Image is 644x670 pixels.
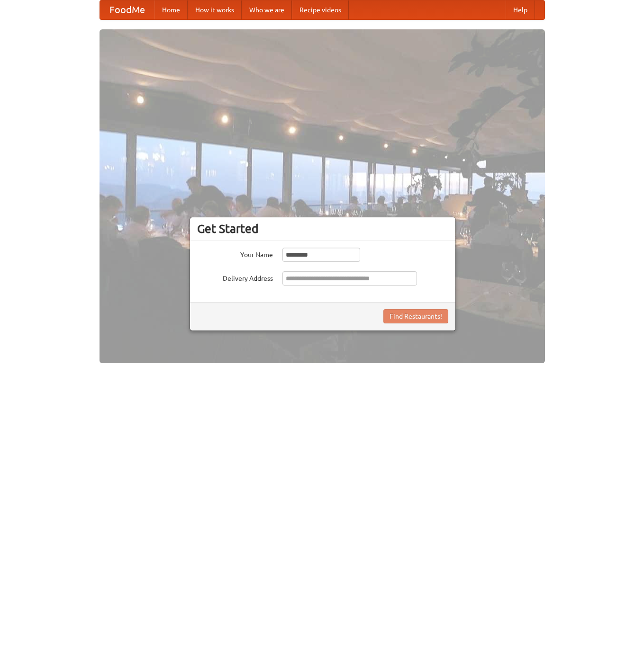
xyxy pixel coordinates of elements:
[292,0,349,19] a: Recipe videos
[197,271,273,283] label: Delivery Address
[383,309,448,323] button: Find Restaurants!
[197,222,448,236] h3: Get Started
[100,0,154,19] a: FoodMe
[154,0,188,19] a: Home
[188,0,242,19] a: How it works
[242,0,292,19] a: Who we are
[506,0,535,19] a: Help
[197,248,273,259] label: Your Name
